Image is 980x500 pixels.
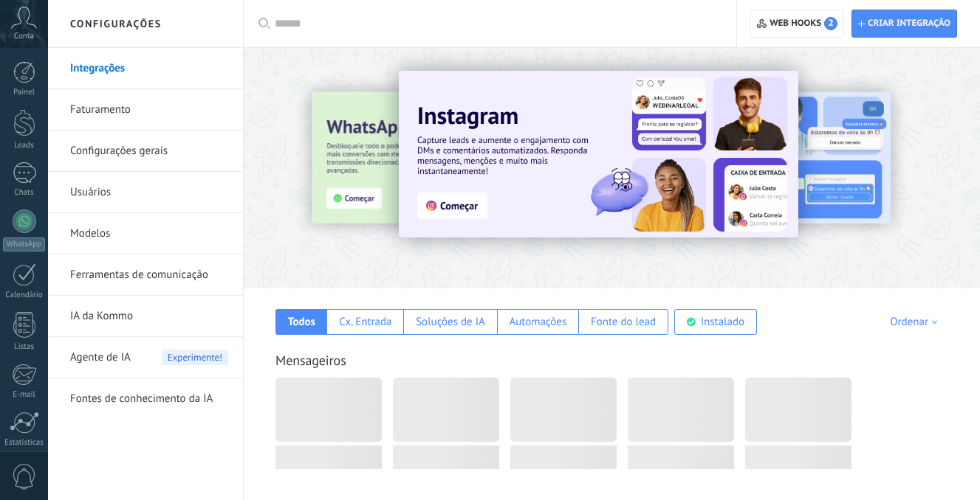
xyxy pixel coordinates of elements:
[48,172,243,213] li: Usuários
[591,315,656,329] div: Fonte do lead
[162,350,228,365] span: Experimente!
[48,89,243,131] li: Faturamento
[70,172,228,213] a: Usuários
[509,315,566,329] div: Automações
[890,315,942,329] div: Ordenar
[48,131,243,172] li: Configurações gerais
[70,48,228,89] a: Integrações
[14,32,34,41] span: Conta
[3,188,46,198] div: Chats
[416,315,485,329] div: Soluções de IA
[770,17,837,30] span: Web hooks
[70,131,228,172] a: Configurações gerais
[70,337,228,378] a: Agente de IA Experimente!
[48,213,243,254] li: Modelos
[288,315,315,329] div: Todos
[70,378,228,420] a: Fontes de conhecimento da IA
[399,71,798,237] img: Slide 1
[70,89,228,131] a: Faturamento
[3,291,46,300] div: Calendário
[3,237,45,251] div: WhatsApp
[48,378,243,419] li: Fontes de conhecimento da IA
[339,315,391,329] div: Cx. Entrada
[868,18,950,29] span: Criar integração
[3,88,46,97] div: Painel
[275,352,346,369] a: Mensageiros
[3,390,46,400] div: E-mail
[70,213,228,254] a: Modelos
[48,337,243,378] li: Agente de IA
[824,17,837,30] span: 2
[851,10,957,38] button: Criar integração
[48,296,243,337] li: IA da Kommo
[70,337,131,378] span: Agente de IA
[750,10,844,38] button: Web hooks2
[48,48,243,89] li: Integrações
[701,315,744,329] div: Instalado
[3,438,46,448] div: Estatísticas
[70,296,228,337] a: IA da Kommo
[3,342,46,352] div: Listas
[70,254,228,296] a: Ferramentas de comunicação
[3,141,46,150] div: Leads
[48,254,243,296] li: Ferramentas de comunicação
